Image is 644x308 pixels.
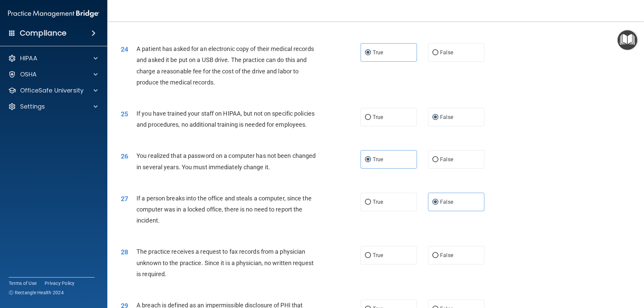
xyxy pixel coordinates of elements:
[432,50,438,55] input: False
[8,86,98,95] a: OfficeSafe University
[8,54,98,62] a: HIPAA
[432,253,438,258] input: False
[20,28,66,38] h4: Compliance
[440,199,453,205] span: False
[373,156,383,163] span: True
[528,260,636,287] iframe: Drift Widget Chat Controller
[373,49,383,56] span: True
[121,45,128,53] span: 24
[20,54,37,62] p: HIPAA
[9,289,64,296] span: Ⓒ Rectangle Health 2024
[20,103,45,111] p: Settings
[137,195,312,224] span: If a person breaks into the office and steals a computer, since the computer was in a locked offi...
[45,280,75,287] a: Privacy Policy
[432,115,438,120] input: False
[373,114,383,120] span: True
[365,253,371,258] input: True
[8,7,99,20] img: PMB logo
[440,252,453,258] span: False
[121,248,128,256] span: 28
[432,157,438,162] input: False
[8,103,98,111] a: Settings
[20,70,37,78] p: OSHA
[365,115,371,120] input: True
[432,200,438,205] input: False
[137,45,314,86] span: A patient has asked for an electronic copy of their medical records and asked it be put on a USB ...
[440,114,453,120] span: False
[8,70,98,78] a: OSHA
[365,50,371,55] input: True
[137,110,315,128] span: If you have trained your staff on HIPAA, but not on specific policies and procedures, no addition...
[9,280,37,287] a: Terms of Use
[365,200,371,205] input: True
[137,152,316,170] span: You realized that a password on a computer has not been changed in several years. You must immedi...
[121,195,128,203] span: 27
[137,248,314,277] span: The practice receives a request to fax records from a physician unknown to the practice. Since it...
[440,49,453,56] span: False
[373,252,383,258] span: True
[440,156,453,163] span: False
[20,86,84,95] p: OfficeSafe University
[121,110,128,118] span: 25
[121,152,128,160] span: 26
[373,199,383,205] span: True
[618,30,637,50] button: Open Resource Center
[365,157,371,162] input: True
